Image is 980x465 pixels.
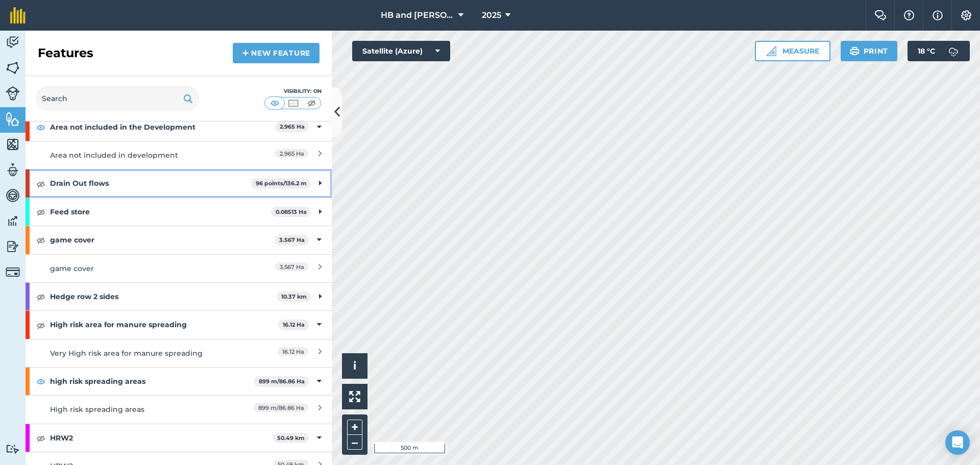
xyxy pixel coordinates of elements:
img: A question mark icon [903,10,915,20]
span: 2025 [482,9,501,21]
img: svg+xml;base64,PHN2ZyB4bWxucz0iaHR0cDovL3d3dy53My5vcmcvMjAwMC9zdmciIHdpZHRoPSIxOCIgaGVpZ2h0PSIyNC... [36,178,45,190]
div: High risk area for manure spreading16.12 Ha [26,311,332,338]
strong: High risk area for manure spreading [50,311,278,338]
h2: Features [38,45,93,61]
input: Search [36,86,199,111]
span: 16.12 Ha [278,347,308,356]
strong: 50.49 km [277,434,305,442]
strong: Hedge row 2 sides [50,283,277,310]
img: svg+xml;base64,PHN2ZyB4bWxucz0iaHR0cDovL3d3dy53My5vcmcvMjAwMC9zdmciIHdpZHRoPSIxOCIgaGVpZ2h0PSIyNC... [36,206,45,218]
span: 2.965 Ha [275,149,308,158]
span: 899 m / 86.86 Ha [254,403,308,412]
img: svg+xml;base64,PHN2ZyB4bWxucz0iaHR0cDovL3d3dy53My5vcmcvMjAwMC9zdmciIHdpZHRoPSIxOCIgaGVpZ2h0PSIyNC... [36,319,45,331]
strong: 3.567 Ha [279,236,305,243]
div: Very High risk area for manure spreading [50,348,231,359]
img: svg+xml;base64,PD94bWwgdmVyc2lvbj0iMS4wIiBlbmNvZGluZz0idXRmLTgiPz4KPCEtLSBHZW5lcmF0b3I6IEFkb2JlIE... [6,86,20,101]
strong: 2.965 Ha [280,123,305,130]
img: svg+xml;base64,PD94bWwgdmVyc2lvbj0iMS4wIiBlbmNvZGluZz0idXRmLTgiPz4KPCEtLSBHZW5lcmF0b3I6IEFkb2JlIE... [943,41,964,61]
a: game cover3.567 Ha [26,254,332,282]
strong: 899 m / 86.86 Ha [259,378,305,385]
strong: 10.37 km [281,293,307,300]
img: svg+xml;base64,PHN2ZyB4bWxucz0iaHR0cDovL3d3dy53My5vcmcvMjAwMC9zdmciIHdpZHRoPSIxOCIgaGVpZ2h0PSIyNC... [36,290,45,303]
div: game cover3.567 Ha [26,226,332,254]
strong: Feed store [50,198,271,226]
img: svg+xml;base64,PHN2ZyB4bWxucz0iaHR0cDovL3d3dy53My5vcmcvMjAwMC9zdmciIHdpZHRoPSI1MCIgaGVpZ2h0PSI0MC... [287,98,300,108]
img: svg+xml;base64,PHN2ZyB4bWxucz0iaHR0cDovL3d3dy53My5vcmcvMjAwMC9zdmciIHdpZHRoPSIxOSIgaGVpZ2h0PSIyNC... [850,45,860,57]
img: svg+xml;base64,PD94bWwgdmVyc2lvbj0iMS4wIiBlbmNvZGluZz0idXRmLTgiPz4KPCEtLSBHZW5lcmF0b3I6IEFkb2JlIE... [6,265,20,279]
img: svg+xml;base64,PD94bWwgdmVyc2lvbj0iMS4wIiBlbmNvZGluZz0idXRmLTgiPz4KPCEtLSBHZW5lcmF0b3I6IEFkb2JlIE... [6,35,20,50]
div: game cover [50,263,231,274]
div: Hedge row 2 sides10.37 km [26,283,332,310]
strong: high risk spreading areas [50,368,254,395]
img: svg+xml;base64,PHN2ZyB4bWxucz0iaHR0cDovL3d3dy53My5vcmcvMjAwMC9zdmciIHdpZHRoPSIxNCIgaGVpZ2h0PSIyNC... [242,47,249,59]
img: svg+xml;base64,PHN2ZyB4bWxucz0iaHR0cDovL3d3dy53My5vcmcvMjAwMC9zdmciIHdpZHRoPSI1NiIgaGVpZ2h0PSI2MC... [6,60,20,76]
button: – [347,435,362,450]
img: svg+xml;base64,PHN2ZyB4bWxucz0iaHR0cDovL3d3dy53My5vcmcvMjAwMC9zdmciIHdpZHRoPSI1NiIgaGVpZ2h0PSI2MC... [6,111,20,127]
a: Very High risk area for manure spreading16.12 Ha [26,339,332,367]
div: high risk spreading areas899 m/86.86 Ha [26,368,332,395]
button: 18 °C [908,41,970,61]
div: Area not included in the Development2.965 Ha [26,113,332,141]
span: i [353,359,356,372]
a: New feature [233,43,320,63]
strong: game cover [50,226,275,254]
img: svg+xml;base64,PD94bWwgdmVyc2lvbj0iMS4wIiBlbmNvZGluZz0idXRmLTgiPz4KPCEtLSBHZW5lcmF0b3I6IEFkb2JlIE... [6,444,20,454]
img: Two speech bubbles overlapping with the left bubble in the forefront [874,10,887,20]
button: Print [841,41,898,61]
img: svg+xml;base64,PHN2ZyB4bWxucz0iaHR0cDovL3d3dy53My5vcmcvMjAwMC9zdmciIHdpZHRoPSIxOSIgaGVpZ2h0PSIyNC... [183,92,193,105]
strong: Area not included in the Development [50,113,275,141]
img: svg+xml;base64,PD94bWwgdmVyc2lvbj0iMS4wIiBlbmNvZGluZz0idXRmLTgiPz4KPCEtLSBHZW5lcmF0b3I6IEFkb2JlIE... [6,239,20,254]
img: svg+xml;base64,PHN2ZyB4bWxucz0iaHR0cDovL3d3dy53My5vcmcvMjAwMC9zdmciIHdpZHRoPSIxOCIgaGVpZ2h0PSIyNC... [36,234,45,246]
div: Feed store0.08513 Ha [26,198,332,226]
div: HRW250.49 km [26,424,332,452]
button: + [347,420,362,435]
button: i [342,353,367,379]
div: High risk spreading areas [50,404,231,415]
img: svg+xml;base64,PD94bWwgdmVyc2lvbj0iMS4wIiBlbmNvZGluZz0idXRmLTgiPz4KPCEtLSBHZW5lcmF0b3I6IEFkb2JlIE... [6,213,20,229]
img: svg+xml;base64,PD94bWwgdmVyc2lvbj0iMS4wIiBlbmNvZGluZz0idXRmLTgiPz4KPCEtLSBHZW5lcmF0b3I6IEFkb2JlIE... [6,162,20,178]
img: fieldmargin Logo [10,7,26,23]
img: svg+xml;base64,PHN2ZyB4bWxucz0iaHR0cDovL3d3dy53My5vcmcvMjAwMC9zdmciIHdpZHRoPSIxOCIgaGVpZ2h0PSIyNC... [36,432,45,444]
img: svg+xml;base64,PHN2ZyB4bWxucz0iaHR0cDovL3d3dy53My5vcmcvMjAwMC9zdmciIHdpZHRoPSI1MCIgaGVpZ2h0PSI0MC... [305,98,318,108]
div: Area not included in development [50,150,231,161]
span: HB and [PERSON_NAME] [381,9,454,21]
button: Satellite (Azure) [352,41,450,61]
a: High risk spreading areas899 m/86.86 Ha [26,395,332,423]
img: svg+xml;base64,PHN2ZyB4bWxucz0iaHR0cDovL3d3dy53My5vcmcvMjAwMC9zdmciIHdpZHRoPSIxNyIgaGVpZ2h0PSIxNy... [933,9,943,21]
strong: Drain Out flows [50,169,251,197]
img: A cog icon [960,10,972,20]
img: Ruler icon [766,46,776,56]
button: Measure [755,41,830,61]
strong: 0.08513 Ha [276,208,307,215]
div: Drain Out flows96 points/136.2 m [26,169,332,197]
img: svg+xml;base64,PHN2ZyB4bWxucz0iaHR0cDovL3d3dy53My5vcmcvMjAwMC9zdmciIHdpZHRoPSIxOCIgaGVpZ2h0PSIyNC... [36,121,45,133]
strong: 16.12 Ha [283,321,305,328]
div: Visibility: On [264,87,322,95]
img: svg+xml;base64,PD94bWwgdmVyc2lvbj0iMS4wIiBlbmNvZGluZz0idXRmLTgiPz4KPCEtLSBHZW5lcmF0b3I6IEFkb2JlIE... [6,188,20,203]
strong: HRW2 [50,424,273,452]
img: svg+xml;base64,PHN2ZyB4bWxucz0iaHR0cDovL3d3dy53My5vcmcvMjAwMC9zdmciIHdpZHRoPSI1NiIgaGVpZ2h0PSI2MC... [6,137,20,152]
div: Open Intercom Messenger [945,430,970,455]
img: svg+xml;base64,PHN2ZyB4bWxucz0iaHR0cDovL3d3dy53My5vcmcvMjAwMC9zdmciIHdpZHRoPSIxOCIgaGVpZ2h0PSIyNC... [36,375,45,387]
img: Four arrows, one pointing top left, one top right, one bottom right and the last bottom left [349,391,360,402]
img: svg+xml;base64,PHN2ZyB4bWxucz0iaHR0cDovL3d3dy53My5vcmcvMjAwMC9zdmciIHdpZHRoPSI1MCIgaGVpZ2h0PSI0MC... [268,98,281,108]
strong: 96 points / 136.2 m [256,180,307,187]
span: 18 ° C [918,41,935,61]
a: Area not included in development2.965 Ha [26,141,332,169]
span: 3.567 Ha [275,262,308,271]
